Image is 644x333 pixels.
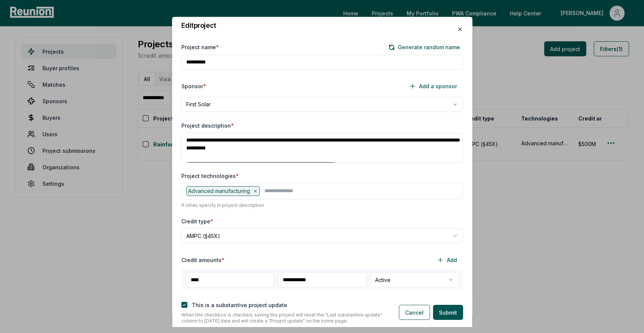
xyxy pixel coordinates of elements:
[399,305,430,320] button: Cancel
[186,186,260,196] div: Advanced manufacturing
[181,82,206,90] label: Sponsor
[181,172,239,180] label: Project technologies
[433,305,463,320] button: Submit
[181,202,463,208] p: If other, specify in project description
[181,122,234,129] label: Project description
[192,302,287,308] label: This is a substantive project update
[181,312,387,324] p: When this checkbox is checked, saving this project will reset the "Last substantive update" colum...
[181,256,225,264] label: Credit amounts
[181,43,219,51] label: Project name
[403,79,463,94] button: Add a sponsor
[386,43,463,52] button: Generate random name
[431,252,463,267] button: Add
[181,22,216,29] h2: Edit project
[181,217,213,225] label: Credit type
